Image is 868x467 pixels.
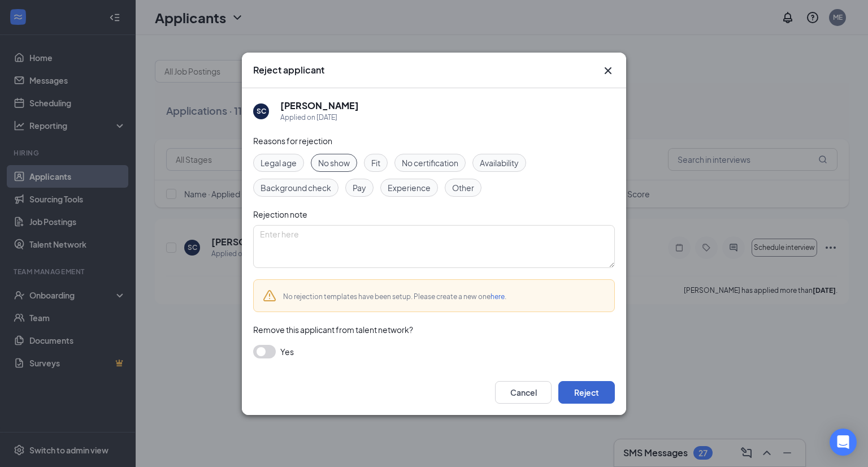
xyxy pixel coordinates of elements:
span: Pay [353,181,366,194]
span: No rejection templates have been setup. Please create a new one . [283,292,506,301]
svg: Warning [263,289,276,302]
button: Close [601,64,615,77]
span: Legal age [261,157,297,169]
div: Open Intercom Messenger [830,429,857,456]
button: Reject [558,381,615,404]
span: Fit [371,157,380,169]
div: Applied on [DATE] [280,112,359,123]
span: Availability [480,157,519,169]
svg: Cross [601,64,615,77]
span: Rejection note [253,209,307,219]
span: Experience [388,181,431,194]
span: Remove this applicant from talent network? [253,325,413,335]
span: Other [452,181,474,194]
span: Reasons for rejection [253,136,332,146]
h5: [PERSON_NAME] [280,100,359,112]
span: No show [318,157,350,169]
span: Background check [261,181,331,194]
a: here [491,292,505,301]
button: Cancel [495,381,552,404]
h3: Reject applicant [253,64,324,76]
span: Yes [280,345,294,358]
div: SC [257,106,266,116]
span: No certification [402,157,458,169]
